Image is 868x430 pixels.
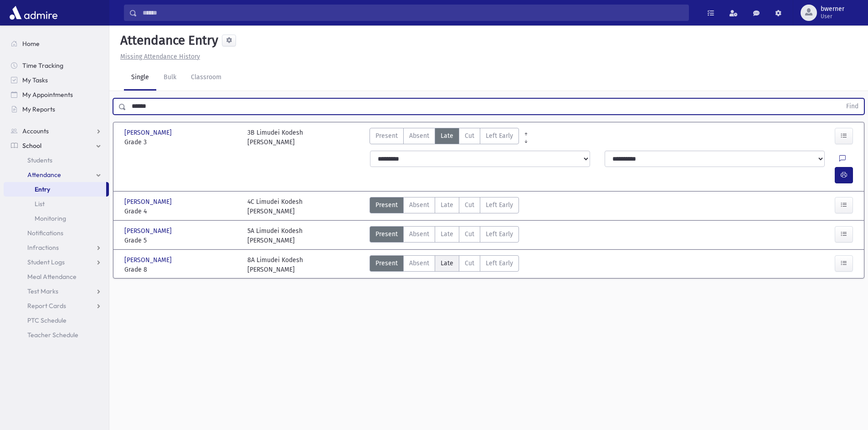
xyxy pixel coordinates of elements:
[27,302,66,310] span: Report Cards
[486,229,513,239] span: Left Early
[441,229,453,239] span: Late
[124,255,174,265] span: [PERSON_NAME]
[441,200,453,210] span: Late
[247,255,303,274] div: 8A Limudei Kodesh [PERSON_NAME]
[486,131,513,141] span: Left Early
[27,287,58,295] span: Test Marks
[4,167,109,182] a: Attendance
[409,200,429,210] span: Absent
[375,131,398,141] span: Present
[486,258,513,268] span: Left Early
[124,265,238,274] span: Grade 8
[409,258,429,268] span: Absent
[35,214,66,223] span: Monitoring
[22,40,40,48] span: Home
[4,211,109,226] a: Monitoring
[27,258,65,266] span: Student Logs
[27,273,77,281] span: Meal Attendance
[370,128,519,147] div: AttTypes
[4,226,109,240] a: Notifications
[486,200,513,210] span: Left Early
[120,53,200,61] u: Missing Attendance History
[117,33,218,48] h5: Attendance Entry
[22,142,41,150] span: School
[465,258,474,268] span: Cut
[4,36,109,51] a: Home
[4,138,109,153] a: School
[841,99,864,114] button: Find
[4,255,109,269] a: Student Logs
[370,197,519,216] div: AttTypes
[4,73,109,87] a: My Tasks
[4,269,109,284] a: Meal Attendance
[441,258,453,268] span: Late
[4,182,106,197] a: Entry
[4,240,109,255] a: Infractions
[375,229,398,239] span: Present
[4,102,109,116] a: My Reports
[465,131,474,141] span: Cut
[4,313,109,328] a: PTC Schedule
[247,197,303,216] div: 4C Limudei Kodesh [PERSON_NAME]
[27,171,61,179] span: Attendance
[124,137,238,147] span: Grade 3
[370,255,519,274] div: AttTypes
[247,226,303,245] div: 5A Limudei Kodesh [PERSON_NAME]
[4,298,109,313] a: Report Cards
[35,200,45,208] span: List
[27,229,63,237] span: Notifications
[4,87,109,102] a: My Appointments
[184,65,229,91] a: Classroom
[27,316,67,324] span: PTC Schedule
[375,258,398,268] span: Present
[7,4,60,22] img: AdmirePro
[22,76,48,84] span: My Tasks
[4,197,109,211] a: List
[375,200,398,210] span: Present
[124,207,238,216] span: Grade 4
[124,65,156,91] a: Single
[4,153,109,167] a: Students
[124,226,174,236] span: [PERSON_NAME]
[35,185,50,193] span: Entry
[22,105,55,113] span: My Reports
[4,328,109,342] a: Teacher Schedule
[124,197,174,207] span: [PERSON_NAME]
[409,229,429,239] span: Absent
[117,53,200,61] a: Missing Attendance History
[370,226,519,245] div: AttTypes
[4,284,109,298] a: Test Marks
[27,331,78,339] span: Teacher Schedule
[22,61,63,70] span: Time Tracking
[247,128,303,147] div: 3B Limudei Kodesh [PERSON_NAME]
[465,200,474,210] span: Cut
[409,131,429,141] span: Absent
[137,5,688,21] input: Search
[124,128,174,137] span: [PERSON_NAME]
[124,236,238,245] span: Grade 5
[441,131,453,141] span: Late
[821,13,844,20] span: User
[22,127,49,135] span: Accounts
[27,243,59,252] span: Infractions
[821,5,844,13] span: bwerner
[22,91,73,99] span: My Appointments
[156,65,184,91] a: Bulk
[4,124,109,138] a: Accounts
[4,58,109,73] a: Time Tracking
[27,156,52,164] span: Students
[465,229,474,239] span: Cut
